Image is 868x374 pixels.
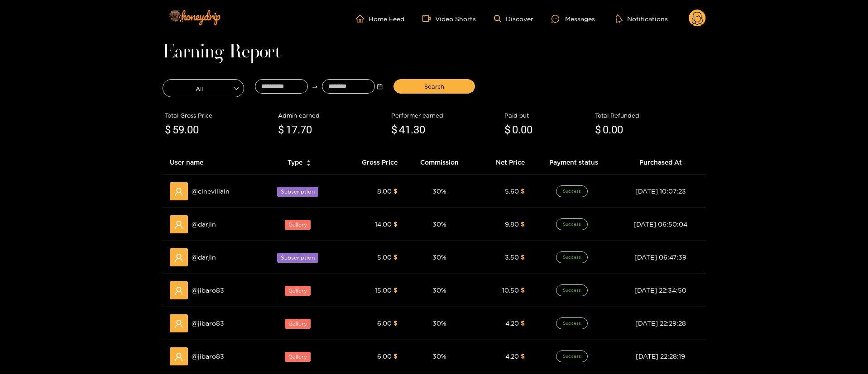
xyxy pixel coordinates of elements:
[556,284,588,296] span: Success
[285,220,311,230] span: Gallery
[475,150,532,175] th: Net Price
[512,123,518,136] span: 0
[165,122,171,139] span: $
[173,123,184,136] span: 59
[634,287,686,294] span: [DATE] 22:34:50
[192,252,216,262] span: @ darjin
[163,46,706,59] h1: Earning Report
[432,188,446,194] span: 30 %
[356,14,369,23] span: home
[184,123,199,136] span: .00
[192,351,224,361] span: @ jibaro83
[285,286,311,296] span: Gallery
[615,150,705,175] th: Purchased At
[521,254,525,260] span: $
[556,350,588,362] span: Success
[505,188,519,194] span: 5.60
[192,219,216,229] span: @ darjin
[286,123,297,136] span: 17
[636,353,685,360] span: [DATE] 22:28:19
[504,122,510,139] span: $
[377,353,392,360] span: 6.00
[633,221,687,227] span: [DATE] 06:50:04
[174,286,183,295] span: user
[277,187,318,197] span: Subscription
[375,287,392,294] span: 15.00
[192,186,230,196] span: @ cinevillain
[393,287,398,294] span: $
[192,318,224,328] span: @ jibaro83
[609,123,623,136] span: .00
[422,14,435,23] span: video-camera
[521,221,525,227] span: $
[634,254,686,260] span: [DATE] 06:47:39
[603,123,609,136] span: 0
[551,14,595,24] div: Messages
[521,287,525,294] span: $
[356,14,404,23] a: Home Feed
[556,251,588,263] span: Success
[393,353,398,360] span: $
[285,352,311,362] span: Gallery
[502,287,519,294] span: 10.50
[393,320,398,327] span: $
[165,111,273,120] div: Total Gross Price
[163,82,244,95] span: All
[312,83,318,90] span: swap-right
[377,320,392,327] span: 6.00
[521,353,525,360] span: $
[505,254,519,260] span: 3.50
[405,150,475,175] th: Commission
[391,111,500,120] div: Performer earned
[432,320,446,327] span: 30 %
[393,221,398,227] span: $
[277,253,318,263] span: Subscription
[556,317,588,329] span: Success
[174,319,183,328] span: user
[494,15,533,23] a: Discover
[174,220,183,229] span: user
[174,352,183,361] span: user
[635,320,686,327] span: [DATE] 22:29:28
[163,150,260,175] th: User name
[375,221,392,227] span: 14.00
[278,122,284,139] span: $
[288,157,302,167] span: Type
[377,188,392,194] span: 8.00
[521,188,525,194] span: $
[312,83,318,90] span: to
[393,254,398,260] span: $
[505,353,519,360] span: 4.20
[338,150,404,175] th: Gross Price
[518,123,532,136] span: .00
[595,111,704,120] div: Total Refunded
[424,82,444,91] span: Search
[278,111,387,120] div: Admin earned
[505,320,519,327] span: 4.20
[306,159,311,164] span: caret-up
[532,150,616,175] th: Payment status
[613,14,671,23] button: Notifications
[399,123,411,136] span: 41
[432,254,446,260] span: 30 %
[595,122,601,139] span: $
[422,14,476,23] a: Video Shorts
[306,162,311,167] span: caret-down
[393,79,475,94] button: Search
[432,221,446,227] span: 30 %
[285,319,311,329] span: Gallery
[297,123,312,136] span: .70
[174,187,183,196] span: user
[432,353,446,360] span: 30 %
[411,123,425,136] span: .30
[377,254,392,260] span: 5.00
[521,320,525,327] span: $
[391,122,397,139] span: $
[393,188,398,194] span: $
[192,285,224,295] span: @ jibaro83
[504,111,590,120] div: Paid out
[505,221,519,227] span: 9.80
[556,218,588,230] span: Success
[635,188,686,194] span: [DATE] 10:07:23
[432,287,446,294] span: 30 %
